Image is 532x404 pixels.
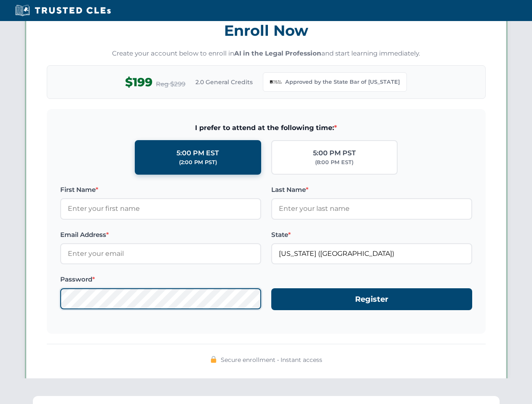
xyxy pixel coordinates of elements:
img: 🔒 [210,356,217,363]
label: Password [60,274,261,284]
span: Reg $299 [156,79,185,89]
span: I prefer to attend at the following time: [60,122,472,133]
div: 5:00 PM EST [176,148,219,159]
input: Georgia (GA) [271,243,472,264]
label: First Name [60,185,261,195]
strong: AI in the Legal Profession [234,49,321,57]
img: Trusted CLEs [13,4,113,17]
span: Secure enrollment • Instant access [221,355,322,364]
input: Enter your last name [271,198,472,219]
span: Approved by the State Bar of [US_STATE] [285,78,400,86]
label: Last Name [271,185,472,195]
span: $199 [125,73,152,92]
p: Create your account below to enroll in and start learning immediately. [47,49,486,58]
h3: Enroll Now [47,17,486,44]
button: Register [271,288,472,311]
input: Enter your first name [60,198,261,219]
div: (2:00 PM PST) [179,158,217,167]
input: Enter your email [60,243,261,264]
div: 5:00 PM PST [313,148,356,159]
span: 2.0 General Credits [195,77,253,87]
label: State [271,230,472,240]
label: Email Address [60,230,261,240]
img: Georgia Bar [270,76,282,88]
div: (8:00 PM EST) [315,158,353,167]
